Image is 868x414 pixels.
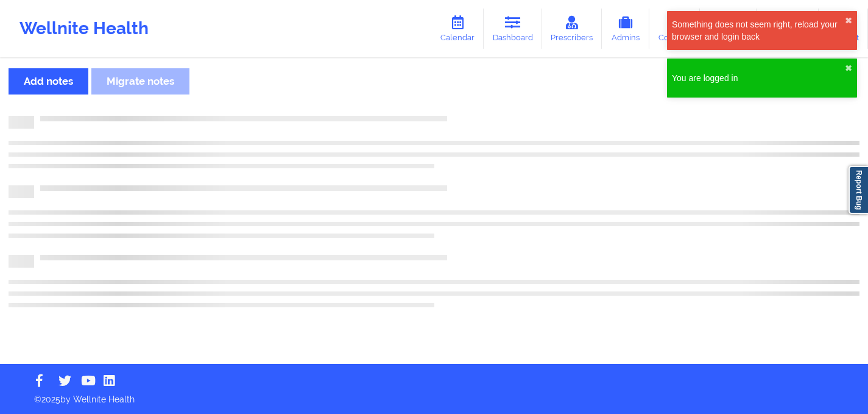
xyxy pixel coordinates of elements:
a: Calendar [431,9,484,49]
p: © 2025 by Wellnite Health [26,385,842,405]
a: Dashboard [484,9,542,49]
a: Admins [602,9,649,49]
div: Something does not seem right, reload your browser and login back [672,18,845,43]
button: close [845,63,852,73]
button: Add notes [9,68,88,95]
a: Prescribers [542,9,602,49]
div: You are logged in [672,72,845,84]
button: close [845,16,852,26]
a: Coaches [649,9,700,49]
a: Report Bug [849,166,868,214]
